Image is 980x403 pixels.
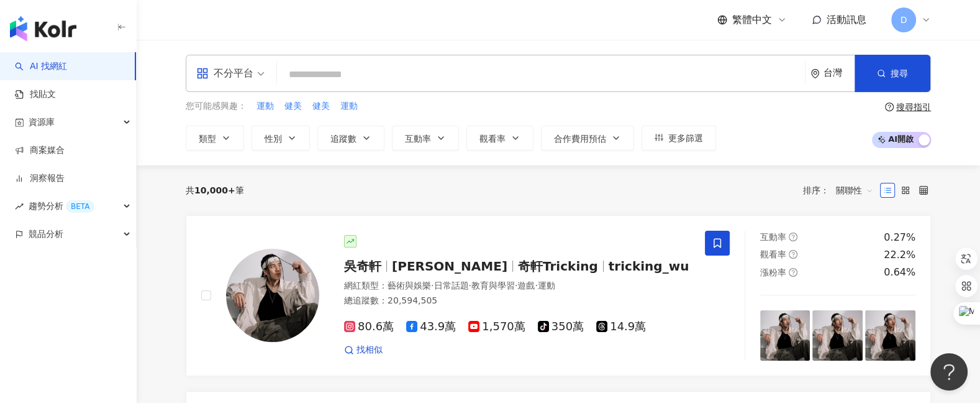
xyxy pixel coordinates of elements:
[541,126,634,151] button: 合作費用預估
[256,100,274,113] button: 運動
[29,220,63,248] span: 競品分析
[29,108,55,136] span: 資源庫
[884,248,915,262] div: 22.2%
[433,280,468,290] span: 日常話題
[468,280,471,290] span: ·
[344,295,690,307] div: 總追蹤數 ： 20,594,505
[10,16,76,41] img: logo
[388,280,431,290] span: 藝術與娛樂
[256,100,274,113] span: 運動
[827,14,866,25] span: 活動訊息
[186,126,244,151] button: 類型
[340,100,358,113] button: 運動
[15,202,24,211] span: rise
[344,320,394,333] span: 80.6萬
[15,88,56,101] a: 找貼文
[196,63,253,83] div: 不分平台
[930,353,968,391] iframe: Help Scout Beacon - Open
[199,134,216,144] span: 類型
[405,134,431,144] span: 互動率
[535,280,537,290] span: ·
[803,180,880,200] div: 排序：
[789,250,797,259] span: question-circle
[252,126,310,151] button: 性別
[312,100,330,113] span: 健美
[466,126,533,151] button: 觀看率
[196,67,209,80] span: appstore
[312,100,330,113] button: 健美
[901,13,907,27] span: D
[66,200,94,213] div: BETA
[668,133,703,143] span: 更多篩選
[836,180,873,200] span: 關聯性
[891,68,908,78] span: 搜尋
[344,259,381,274] span: 吳奇軒
[344,280,690,292] div: 網紅類型 ：
[789,268,797,277] span: question-circle
[609,259,689,274] span: tricking_wu
[760,310,810,361] img: post-image
[810,69,820,78] span: environment
[517,280,535,290] span: 遊戲
[186,100,247,113] span: 您可能感興趣：
[789,233,797,241] span: question-circle
[538,280,555,290] span: 運動
[471,280,515,290] span: 教育與學習
[265,134,282,144] span: 性別
[226,249,319,342] img: KOL Avatar
[406,320,456,333] span: 43.9萬
[642,126,716,151] button: 更多篩選
[330,134,356,144] span: 追蹤數
[284,100,302,113] span: 健美
[15,172,65,185] a: 洞察報告
[186,215,931,376] a: KOL Avatar吳奇軒[PERSON_NAME]奇軒Trickingtricking_wu網紅類型：藝術與娛樂·日常話題·教育與學習·遊戲·運動總追蹤數：20,594,50580.6萬43....
[538,320,584,333] span: 350萬
[760,249,786,259] span: 觀看率
[15,60,67,73] a: searchAI 找網紅
[479,134,506,144] span: 觀看率
[884,231,915,244] div: 0.27%
[340,100,358,113] span: 運動
[284,100,302,113] button: 健美
[515,280,517,290] span: ·
[760,267,786,277] span: 漲粉率
[392,259,507,274] span: [PERSON_NAME]
[732,13,772,27] span: 繁體中文
[194,185,235,195] span: 10,000+
[896,102,931,112] div: 搜尋指引
[468,320,525,333] span: 1,570萬
[596,320,646,333] span: 14.9萬
[884,266,915,279] div: 0.64%
[29,192,94,220] span: 趨勢分析
[865,310,915,361] img: post-image
[15,144,65,157] a: 商案媒合
[855,55,930,92] button: 搜尋
[356,344,383,356] span: 找相似
[317,126,384,151] button: 追蹤數
[431,280,433,290] span: ·
[186,185,244,195] div: 共 筆
[392,126,459,151] button: 互動率
[812,310,863,361] img: post-image
[518,259,598,274] span: 奇軒Tricking
[823,68,855,78] div: 台灣
[554,134,606,144] span: 合作費用預估
[344,344,383,356] a: 找相似
[885,103,894,111] span: question-circle
[760,232,786,242] span: 互動率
